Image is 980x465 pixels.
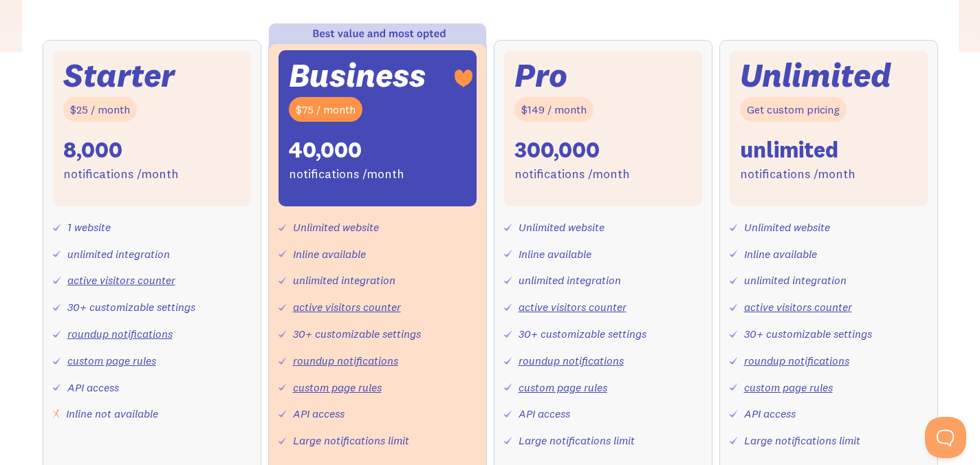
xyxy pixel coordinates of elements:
div: unlimited integration [519,270,621,290]
div: $75 / month [289,97,362,122]
div: API access [744,404,796,424]
div: unlimited integration [67,244,170,264]
a: custom page rules [744,380,833,394]
div: notifications /month [63,164,179,184]
div: API access [293,404,345,424]
div: Inline available [744,244,817,264]
div: Inline available [519,244,591,264]
div: Unlimited website [293,217,379,237]
a: roundup notifications [293,354,398,367]
div: Large notifications limit [744,431,860,451]
div: Unlimited website [744,217,830,237]
div: $149 / month [514,97,594,122]
div: Large notifications limit [293,431,409,451]
div: 8,000 [63,136,122,164]
div: Get custom pricing [740,97,847,122]
a: active visitors counter [744,300,852,314]
div: Pro [514,61,567,90]
div: 30+ customizable settings [293,324,421,344]
div: 1 website [67,217,111,237]
a: custom page rules [293,380,382,394]
div: unlimited integration [293,270,395,290]
div: 30+ customizable settings [67,297,195,317]
a: custom page rules [519,380,607,394]
div: Inline available [293,244,366,264]
div: API access [67,378,119,398]
div: 40,000 [289,136,362,164]
div: unlimited integration [744,270,847,290]
div: 30+ customizable settings [519,324,646,344]
div: Unlimited [740,61,891,90]
a: custom page rules [67,354,156,367]
div: 300,000 [514,136,600,164]
div: Inline not available [66,404,158,424]
a: roundup notifications [744,354,849,367]
div: Large notifications limit [519,431,635,451]
div: notifications /month [514,164,630,184]
a: active visitors counter [67,273,175,287]
a: active visitors counter [519,300,627,314]
a: roundup notifications [67,327,173,340]
div: notifications /month [740,164,856,184]
div: Unlimited website [519,217,605,237]
div: Starter [63,61,175,90]
div: API access [519,404,570,424]
div: notifications /month [289,164,404,184]
div: $25 / month [63,97,137,122]
a: roundup notifications [519,354,624,367]
a: active visitors counter [293,300,401,314]
div: Business [289,61,426,90]
iframe: Toggle Customer Support [925,417,966,458]
div: 30+ customizable settings [744,324,872,344]
div: unlimited [740,136,838,164]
